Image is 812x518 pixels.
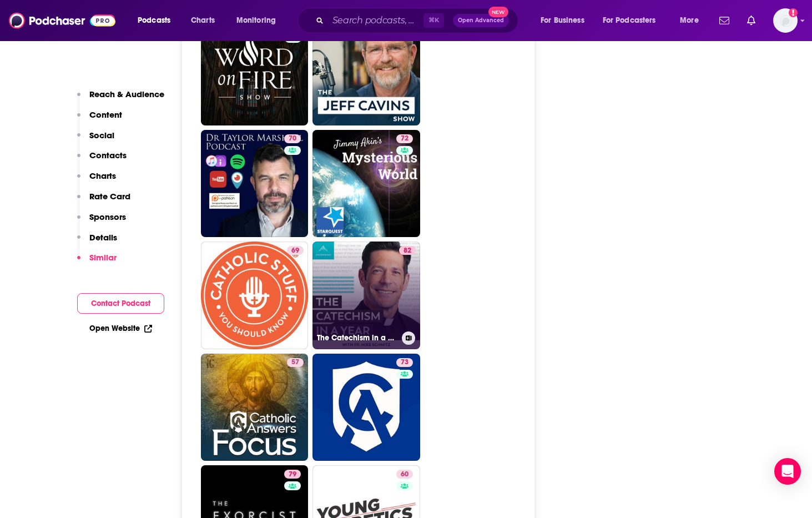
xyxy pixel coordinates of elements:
[287,358,304,367] a: 57
[201,130,309,238] a: 70
[77,150,127,170] button: Contacts
[312,18,420,125] a: 69
[458,18,504,23] span: Open Advanced
[312,242,420,349] a: 82The Catechism in a Year (with Fr. [PERSON_NAME])
[399,246,416,255] a: 82
[773,8,798,33] button: Show profile menu
[404,245,411,257] span: 82
[773,8,798,33] span: Logged in as shcarlos
[77,191,130,212] button: Rate Card
[77,170,116,191] button: Charts
[541,13,584,28] span: For Business
[289,469,296,480] span: 79
[89,170,116,181] p: Charts
[328,12,423,29] input: Search podcasts, credits, & more...
[743,11,760,30] a: Show notifications dropdown
[284,470,301,479] a: 79
[423,13,444,28] span: ⌘ K
[89,212,126,222] p: Sponsors
[89,232,117,243] p: Details
[138,13,170,28] span: Podcasts
[680,13,699,28] span: More
[603,13,656,28] span: For Podcasters
[9,10,115,31] img: Podchaser - Follow, Share and Rate Podcasts
[317,333,397,343] h3: The Catechism in a Year (with Fr. [PERSON_NAME])
[396,134,413,143] a: 72
[77,109,122,130] button: Content
[401,357,408,368] span: 73
[672,12,713,29] button: open menu
[89,324,152,333] a: Open Website
[89,150,127,160] p: Contacts
[401,469,408,480] span: 60
[89,109,122,120] p: Content
[89,252,117,263] p: Similar
[596,12,672,29] button: open menu
[284,134,301,143] a: 70
[289,133,296,144] span: 70
[312,354,420,461] a: 73
[287,246,304,255] a: 69
[774,458,801,485] div: Open Intercom Messenger
[77,252,117,273] button: Similar
[77,89,164,109] button: Reach & Audience
[488,7,508,17] span: New
[789,8,798,17] svg: Add a profile image
[201,242,309,349] a: 69
[715,11,734,30] a: Show notifications dropdown
[236,13,276,28] span: Monitoring
[89,130,114,140] p: Social
[77,130,114,150] button: Social
[312,130,420,238] a: 72
[77,212,126,232] button: Sponsors
[453,14,509,27] button: Open AdvancedNew
[229,12,290,29] button: open menu
[191,13,215,28] span: Charts
[773,8,798,33] img: User Profile
[201,18,309,125] a: 74
[396,470,413,479] a: 60
[396,358,413,367] a: 73
[401,133,408,144] span: 72
[201,354,309,461] a: 57
[184,12,221,29] a: Charts
[77,232,117,253] button: Details
[89,191,130,202] p: Rate Card
[291,357,299,368] span: 57
[533,12,598,29] button: open menu
[89,89,164,99] p: Reach & Audience
[308,8,529,33] div: Search podcasts, credits, & more...
[130,12,185,29] button: open menu
[77,293,164,314] button: Contact Podcast
[291,245,299,257] span: 69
